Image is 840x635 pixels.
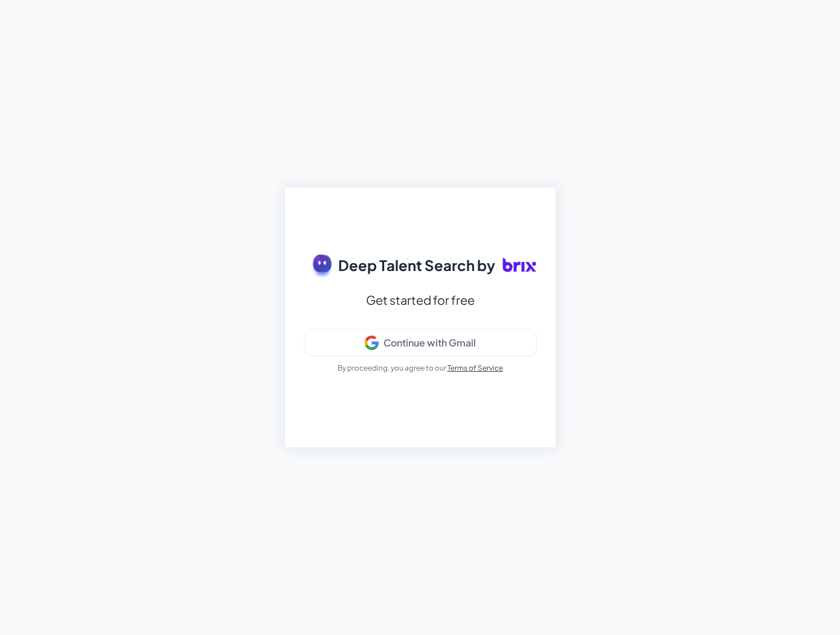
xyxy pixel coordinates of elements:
div: Continue with Gmail [383,337,476,349]
button: Continue with Gmail [304,330,536,356]
div: Get started for free [366,289,475,311]
a: Terms of Service [447,363,503,372]
span: Deep Talent Search by [338,254,495,276]
p: By proceeding, you agree to our [338,363,503,374]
